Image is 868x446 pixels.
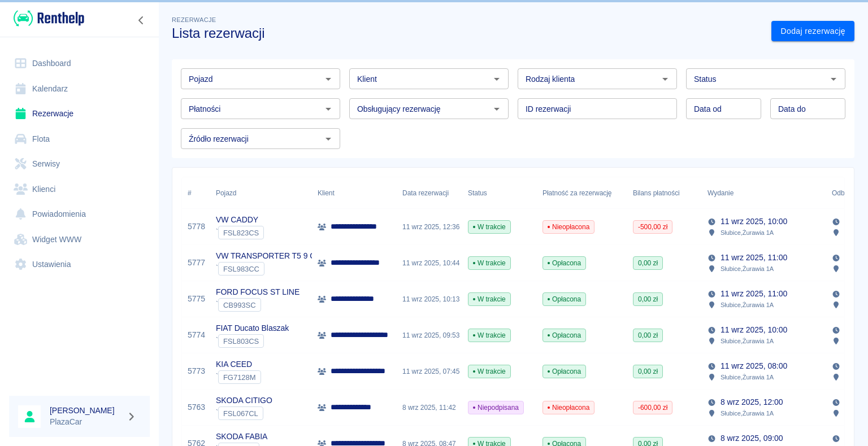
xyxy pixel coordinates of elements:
a: Ustawienia [9,252,150,277]
p: FORD FOCUS ST LINE [216,286,300,298]
span: FSL823CS [219,229,263,237]
span: FSL067CL [219,409,263,418]
div: Klient [312,177,397,209]
div: 11 wrz 2025, 10:44 [397,245,462,281]
h6: [PERSON_NAME] [50,405,122,416]
p: 11 wrz 2025, 10:00 [721,324,787,336]
button: Otwórz [657,71,673,87]
img: Renthelp logo [14,9,84,28]
h3: Lista rezerwacji [172,25,762,41]
div: ` [216,262,321,276]
div: 11 wrz 2025, 07:45 [397,353,462,390]
div: ` [216,226,264,239]
p: Słubice , Żurawia 1A [721,372,774,382]
div: # [182,177,210,209]
a: Serwisy [9,151,150,177]
button: Otwórz [489,101,505,117]
a: 5777 [188,257,205,269]
button: Otwórz [489,71,505,87]
span: CB993SC [219,301,261,309]
p: 11 wrz 2025, 11:00 [721,288,787,300]
div: Bilans płatności [633,177,680,209]
div: Odbiór [832,177,852,209]
div: Pojazd [210,177,312,209]
div: ` [216,370,261,384]
input: DD.MM.YYYY [686,98,761,119]
div: Wydanie [708,177,734,209]
button: Zwiń nawigację [133,13,150,28]
div: Status [468,177,487,209]
span: 0,00 zł [633,258,662,268]
span: FSL803CS [219,337,263,346]
a: 5773 [188,365,205,377]
span: 0,00 zł [633,366,662,377]
span: W trakcie [468,222,510,232]
p: 11 wrz 2025, 08:00 [721,360,787,372]
a: Flota [9,126,150,152]
div: Data rezerwacji [397,177,462,209]
span: W trakcie [468,330,510,340]
p: VW TRANSPORTER T5 9 OS [216,250,321,262]
div: ` [216,334,289,348]
p: Słubice , Żurawia 1A [721,228,774,238]
a: Klienci [9,177,150,202]
p: 8 wrz 2025, 09:00 [721,432,783,444]
span: 0,00 zł [633,330,662,340]
span: FSL983CC [219,265,264,273]
a: Renthelp logo [9,9,84,28]
p: SKODA FABIA [216,431,267,443]
div: Data rezerwacji [402,177,449,209]
span: Niepodpisana [468,403,523,413]
div: Klient [318,177,335,209]
a: Widget WWW [9,227,150,252]
span: W trakcie [468,294,510,304]
div: ` [216,298,300,312]
p: SKODA CITIGO [216,395,272,406]
p: 8 wrz 2025, 12:00 [721,396,783,408]
span: Rezerwacje [172,16,216,23]
span: W trakcie [468,366,510,377]
div: # [188,177,192,209]
span: -500,00 zł [633,222,672,232]
div: Płatność za rezerwację [537,177,627,209]
div: Płatność za rezerwację [542,177,612,209]
a: Dashboard [9,51,150,76]
div: Wydanie [702,177,826,209]
p: Słubice , Żurawia 1A [721,408,774,418]
div: 11 wrz 2025, 12:36 [397,209,462,245]
span: Nieopłacona [543,222,594,232]
button: Otwórz [320,131,336,147]
div: ` [216,406,272,420]
button: Otwórz [320,71,336,87]
a: 5778 [188,221,205,233]
div: Status [462,177,537,209]
a: Powiadomienia [9,202,150,227]
a: 5774 [188,329,205,341]
p: VW CADDY [216,214,264,226]
p: Słubice , Żurawia 1A [721,336,774,346]
a: Kalendarz [9,76,150,102]
span: Opłacona [543,366,585,377]
span: -600,00 zł [633,403,672,413]
span: W trakcie [468,258,510,268]
p: FIAT Ducato Blaszak [216,322,289,334]
span: FG7128M [219,373,261,382]
div: Bilans płatności [627,177,702,209]
p: PlazaCar [50,416,122,428]
p: 11 wrz 2025, 10:00 [721,216,787,228]
p: Słubice , Żurawia 1A [721,300,774,310]
div: Pojazd [216,177,236,209]
a: 5775 [188,293,205,305]
input: DD.MM.YYYY [770,98,845,119]
a: Rezerwacje [9,101,150,126]
div: 11 wrz 2025, 09:53 [397,317,462,353]
div: 8 wrz 2025, 11:42 [397,390,462,426]
p: 11 wrz 2025, 11:00 [721,252,787,264]
span: Opłacona [543,330,585,340]
p: KIA CEED [216,358,261,370]
span: Nieopłacona [543,403,594,413]
a: Dodaj rezerwację [771,21,854,42]
span: Opłacona [543,294,585,304]
span: Opłacona [543,258,585,268]
button: Otwórz [320,101,336,117]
